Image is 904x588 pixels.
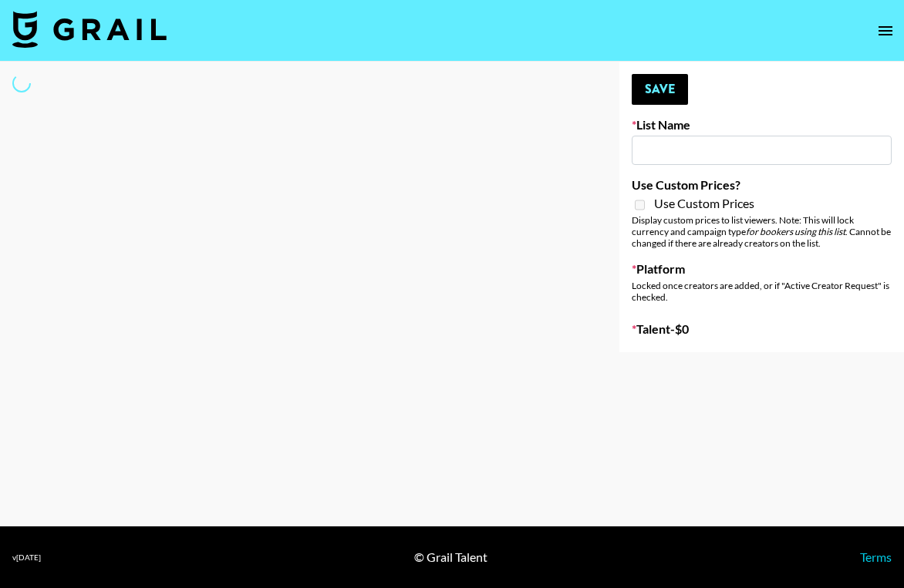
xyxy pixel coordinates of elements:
[870,15,901,46] button: open drawer
[860,549,892,564] a: Terms
[414,549,487,565] div: © Grail Talent
[632,117,892,133] label: List Name
[654,196,754,211] span: Use Custom Prices
[632,261,892,277] label: Platform
[632,321,892,337] label: Talent - $ 0
[632,214,892,249] div: Display custom prices to list viewers. Note: This will lock currency and campaign type . Cannot b...
[632,177,892,193] label: Use Custom Prices?
[12,11,167,48] img: Grail Talent
[746,226,845,237] em: for bookers using this list
[632,280,892,303] div: Locked once creators are added, or if "Active Creator Request" is checked.
[632,74,688,105] button: Save
[12,553,41,563] div: v [DATE]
